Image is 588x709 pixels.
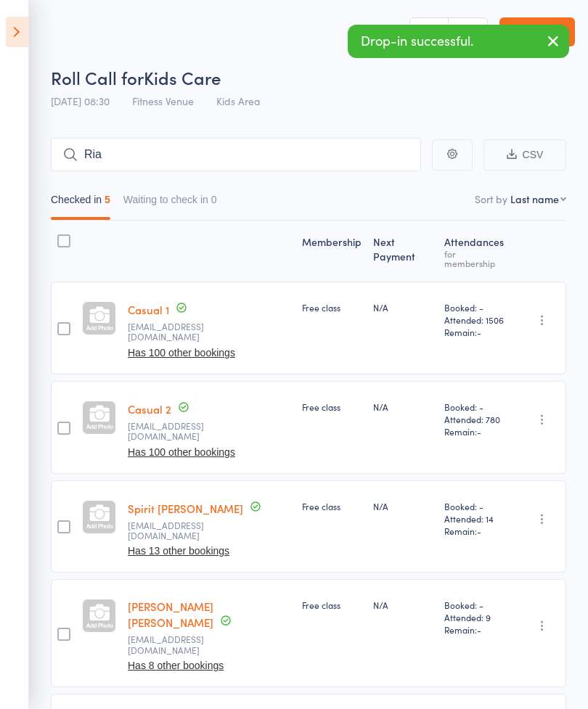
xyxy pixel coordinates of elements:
span: - [477,326,481,338]
span: Free class [302,500,340,512]
span: Booked: - [444,599,507,611]
button: Has 100 other bookings [128,446,235,458]
span: Booked: - [444,401,507,413]
small: info@fitnessvenue.com.au [128,321,222,343]
a: Spirit [PERSON_NAME] [128,501,243,516]
span: Roll Call for [51,65,144,89]
button: Has 100 other bookings [128,347,235,358]
span: Attended: 14 [444,512,507,525]
a: Casual 1 [128,302,169,317]
span: Remain: [444,525,507,537]
span: Remain: [444,425,507,438]
span: Attended: 780 [444,413,507,425]
span: Remain: [444,623,507,636]
span: Booked: - [444,301,507,313]
button: Has 13 other bookings [128,545,229,557]
small: kids@fitnessvenue.com.au [128,520,222,541]
span: Fitness Venue [132,94,194,108]
a: Exit roll call [499,17,575,46]
span: Kids Area [216,94,260,108]
span: Attended: 9 [444,611,507,623]
div: Last name [510,192,559,206]
span: - [477,425,481,438]
button: Checked in5 [51,187,110,220]
label: Sort by [475,192,507,206]
div: N/A [373,401,433,413]
span: [DATE] 08:30 [51,94,110,108]
small: kids@fitnessvenue.com.au [128,634,222,655]
div: for membership [444,249,507,268]
small: info@fitnessvenue.com.au [128,421,222,442]
span: Booked: - [444,500,507,512]
span: Kids Care [144,65,221,89]
div: N/A [373,500,433,512]
button: Has 8 other bookings [128,660,224,671]
span: - [477,623,481,636]
span: - [477,525,481,537]
a: [PERSON_NAME] [PERSON_NAME] [128,599,213,630]
button: CSV [483,139,566,171]
span: Attended: 1506 [444,313,507,326]
div: 5 [105,194,110,205]
span: Free class [302,401,340,413]
span: Remain: [444,326,507,338]
div: N/A [373,301,433,313]
button: Waiting to check in0 [123,187,217,220]
span: Free class [302,599,340,611]
div: Atten­dances [438,227,513,275]
div: Drop-in successful. [348,25,569,58]
div: Next Payment [367,227,438,275]
span: Free class [302,301,340,313]
div: Membership [296,227,367,275]
a: Casual 2 [128,401,171,417]
div: N/A [373,599,433,611]
div: 0 [211,194,217,205]
input: Search by name [51,138,421,171]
